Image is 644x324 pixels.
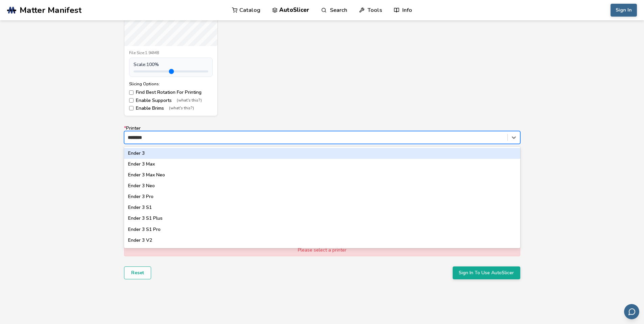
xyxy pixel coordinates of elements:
[129,98,134,103] input: Enable Supports(what's this?)
[129,106,213,111] label: Enable Brims
[129,106,134,110] input: Enable Brims(what's this?)
[124,180,520,191] div: Ender 3 Neo
[129,51,213,56] div: File Size: 1.94MB
[611,4,637,17] button: Sign In
[128,135,147,140] input: *PrinterEnder 3Ender 3 MaxEnder 3 Max NeoEnder 3 NeoEnder 3 ProEnder 3 S1Ender 3 S1 PlusEnder 3 S...
[129,90,134,95] input: Find Best Rotation For Printing
[124,202,520,213] div: Ender 3 S1
[124,266,151,279] button: Reset
[129,82,213,86] div: Slicing Options:
[124,224,520,235] div: Ender 3 S1 Pro
[124,246,520,257] div: Ender 3 V2 Neo
[124,170,520,180] div: Ender 3 Max Neo
[20,5,81,15] span: Matter Manifest
[124,244,520,256] div: Please select a printer
[124,235,520,246] div: Ender 3 V2
[124,213,520,224] div: Ender 3 S1 Plus
[177,98,202,103] span: (what's this?)
[134,62,159,67] span: Scale: 100 %
[169,106,194,111] span: (what's this?)
[124,191,520,202] div: Ender 3 Pro
[129,90,213,95] label: Find Best Rotation For Printing
[124,159,520,170] div: Ender 3 Max
[129,98,213,103] label: Enable Supports
[624,304,639,319] button: Send feedback via email
[124,148,520,159] div: Ender 3
[124,126,520,144] label: Printer
[453,266,520,279] button: Sign In To Use AutoSlicer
